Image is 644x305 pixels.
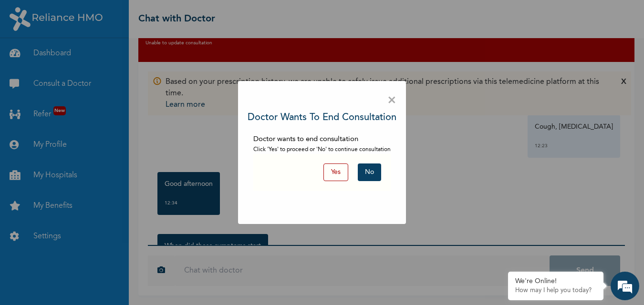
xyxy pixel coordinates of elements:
[358,163,381,181] button: No
[18,48,39,71] img: d_794563401_company_1708531726252_794563401
[248,111,396,125] h3: Doctor wants to end consultation
[156,5,179,28] div: Minimize live chat window
[515,277,596,285] div: We're Online!
[55,101,132,197] span: We're online!
[5,222,182,255] textarea: Type your message and hit 'Enter'
[5,272,93,279] span: Conversation
[93,255,182,285] div: FAQs
[387,91,396,111] span: ×
[323,163,348,181] button: Yes
[515,287,596,295] p: How may I help you today?
[253,134,391,145] p: Doctor wants to end consultation
[50,53,160,66] div: Chat with us now
[253,145,391,154] p: Click 'Yes' to proceed or 'No' to continue consultation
